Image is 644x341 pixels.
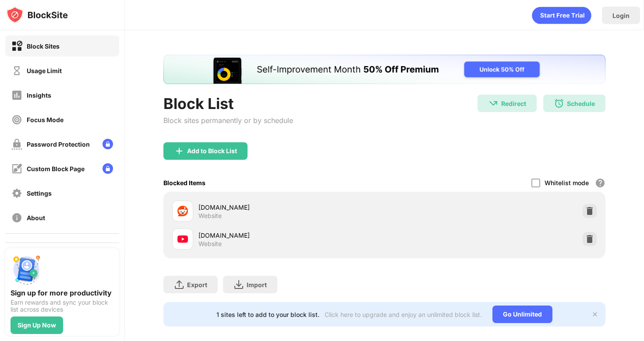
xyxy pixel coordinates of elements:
[11,65,22,76] img: time-usage-off.svg
[27,141,90,148] div: Password Protection
[27,116,64,123] div: Focus Mode
[163,55,605,84] iframe: Banner
[198,203,384,212] div: [DOMAIN_NAME]
[177,234,188,244] img: favicons
[11,188,22,199] img: settings-off.svg
[27,165,85,172] div: Custom Block Page
[325,311,482,318] div: Click here to upgrade and enjoy an unlimited block list.
[11,90,22,101] img: insights-off.svg
[198,212,222,220] div: Website
[545,179,589,186] div: Whitelist mode
[247,281,267,288] div: Import
[591,311,598,318] img: x-button.svg
[532,7,591,24] div: animation
[6,6,68,24] img: logo-blocksite.svg
[27,214,45,221] div: About
[27,190,52,197] div: Settings
[11,41,22,52] img: block-on.svg
[103,163,113,174] img: lock-menu.svg
[11,139,22,150] img: password-protection-off.svg
[18,322,56,329] div: Sign Up Now
[27,91,51,99] div: Insights
[187,281,207,288] div: Export
[11,288,114,297] div: Sign up for more productivity
[567,100,595,107] div: Schedule
[11,212,22,223] img: about-off.svg
[163,116,293,125] div: Block sites permanently or by schedule
[216,311,319,318] div: 1 sites left to add to your block list.
[11,163,22,174] img: customize-block-page-off.svg
[11,114,22,125] img: focus-off.svg
[177,206,188,216] img: favicons
[163,95,293,112] div: Block List
[163,179,205,186] div: Blocked Items
[198,231,384,240] div: [DOMAIN_NAME]
[11,299,114,313] div: Earn rewards and sync your block list across devices
[103,139,113,149] img: lock-menu.svg
[492,306,552,323] div: Go Unlimited
[501,100,526,107] div: Redirect
[27,67,62,74] div: Usage Limit
[612,12,630,19] div: Login
[27,42,60,50] div: Block Sites
[198,240,222,248] div: Website
[187,148,237,155] div: Add to Block List
[11,253,42,285] img: push-signup.svg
